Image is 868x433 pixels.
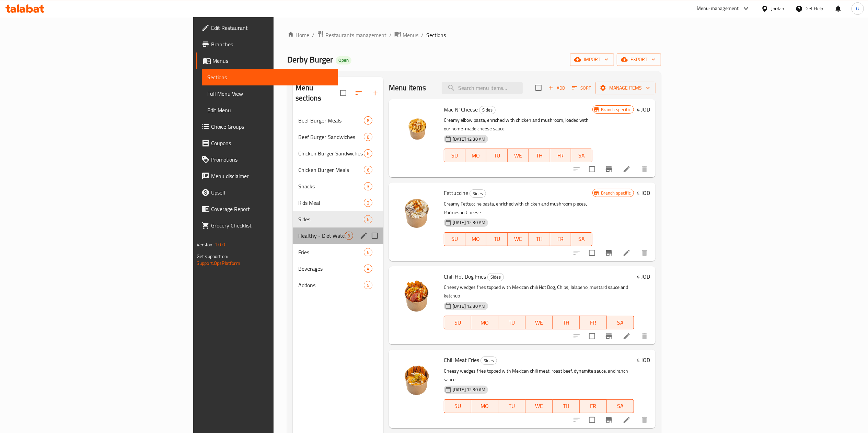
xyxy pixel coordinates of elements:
[623,165,631,173] a: Edit menu item
[598,106,634,113] span: Branch specific
[571,232,592,246] button: SA
[364,182,372,190] div: items
[498,399,525,413] button: TU
[447,401,468,411] span: SU
[623,332,631,340] a: Edit menu item
[293,109,383,296] nav: Menu sections
[553,234,569,244] span: FR
[207,90,333,98] span: Full Menu View
[637,105,650,114] h6: 4 JOD
[298,182,364,190] span: Snacks
[601,412,617,428] button: Branch-specific-item
[501,401,523,411] span: TU
[444,271,486,282] span: Chili Hot Dog Fries
[364,249,372,256] span: 6
[364,215,372,223] div: items
[211,188,333,197] span: Upsell
[207,106,333,114] span: Edit Menu
[550,149,571,162] button: FR
[471,399,498,413] button: MO
[298,116,364,125] div: Beef Burger Meals
[570,53,614,66] button: import
[298,215,364,223] div: Sides
[293,260,383,277] div: Beverages4
[636,328,653,344] button: delete
[585,246,599,260] span: Select to update
[450,219,488,226] span: [DATE] 12:30 AM
[450,386,488,393] span: [DATE] 12:30 AM
[298,265,364,273] span: Beverages
[570,83,593,93] button: Sort
[197,252,228,261] span: Get support on:
[585,329,599,343] span: Select to update
[196,217,338,234] a: Grocery Checklist
[580,316,607,329] button: FR
[498,316,525,329] button: TU
[553,316,580,329] button: TH
[637,188,650,198] h6: 4 JOD
[486,149,508,162] button: TU
[211,40,333,48] span: Branches
[481,356,497,365] div: Sides
[444,200,592,217] p: Creamy Fettuccine pasta, enriched with chicken and mushroom pieces, Parmesan Cheese
[444,316,471,329] button: SU
[364,150,372,157] span: 6
[444,355,479,365] span: Chili Meat Fries
[637,355,650,365] h6: 4 JOD
[510,234,526,244] span: WE
[196,184,338,201] a: Upsell
[298,166,364,174] span: Chicken Burger Meals
[510,151,526,161] span: WE
[364,282,372,289] span: 5
[394,105,438,149] img: Mac N' Cheese
[364,216,372,223] span: 6
[856,5,859,12] span: G
[211,139,333,147] span: Coupons
[298,232,345,240] div: Healthy - Diet Watcher
[211,24,333,32] span: Edit Restaurant
[637,272,650,281] h6: 4 JOD
[298,281,364,289] span: Addons
[364,200,372,206] span: 2
[595,82,656,94] button: Manage items
[623,249,631,257] a: Edit menu item
[547,84,566,92] span: Add
[546,83,568,93] button: Add
[488,273,504,281] span: Sides
[298,199,364,207] div: Kids Meal
[617,53,661,66] button: export
[403,31,418,39] span: Menus
[465,232,487,246] button: MO
[470,190,486,198] span: Sides
[293,195,383,211] div: Kids Meal2
[293,227,383,244] div: Healthy - Diet Watcher9edit
[345,232,353,240] div: items
[336,57,351,63] span: Open
[489,234,505,244] span: TU
[202,102,338,118] a: Edit Menu
[601,245,617,261] button: Branch-specific-item
[211,172,333,180] span: Menu disclaimer
[298,248,364,256] span: Fries
[197,240,213,249] span: Version:
[293,277,383,293] div: Addons5
[196,118,338,135] a: Choice Groups
[574,151,590,161] span: SA
[610,318,631,328] span: SA
[293,244,383,260] div: Fries6
[364,134,372,140] span: 8
[211,155,333,164] span: Promotions
[555,318,577,328] span: TH
[501,318,523,328] span: TU
[202,85,338,102] a: Full Menu View
[601,161,617,177] button: Branch-specific-item
[610,401,631,411] span: SA
[293,112,383,129] div: Beef Burger Meals8
[607,399,634,413] button: SA
[623,416,631,424] a: Edit menu item
[426,31,446,39] span: Sections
